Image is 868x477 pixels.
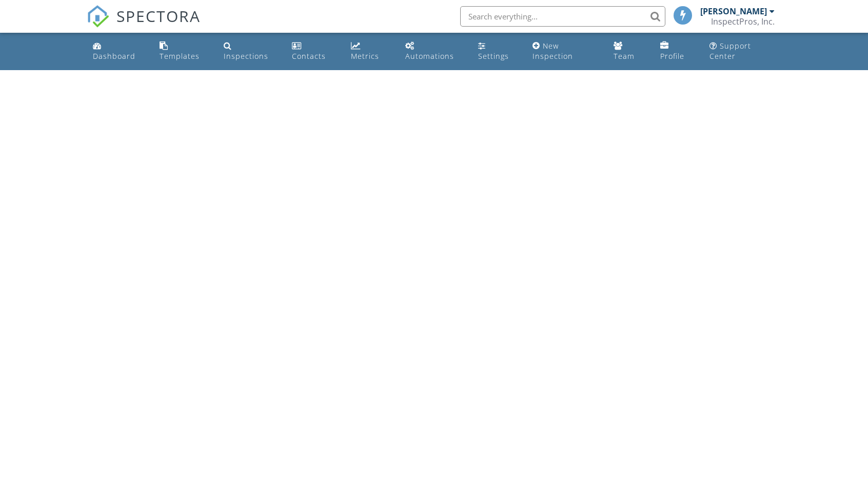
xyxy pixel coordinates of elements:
[700,6,767,16] div: [PERSON_NAME]
[474,37,520,66] a: Settings
[460,6,665,27] input: Search everything...
[288,37,339,66] a: Contacts
[660,51,684,61] div: Profile
[93,51,135,61] div: Dashboard
[87,5,109,28] img: The Best Home Inspection Software - Spectora
[478,51,509,61] div: Settings
[87,14,201,35] a: SPECTORA
[656,37,697,66] a: Company Profile
[711,16,775,27] div: InspectPros, Inc.
[528,37,601,66] a: New Inspection
[405,51,454,61] div: Automations
[220,37,280,66] a: Inspections
[532,41,573,61] div: New Inspection
[705,37,779,66] a: Support Center
[609,37,648,66] a: Team
[160,51,200,61] div: Templates
[116,5,201,27] span: SPECTORA
[709,41,751,61] div: Support Center
[347,37,392,66] a: Metrics
[401,37,466,66] a: Automations (Basic)
[155,37,211,66] a: Templates
[224,51,268,61] div: Inspections
[89,37,147,66] a: Dashboard
[351,51,379,61] div: Metrics
[292,51,326,61] div: Contacts
[614,51,635,61] div: Team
